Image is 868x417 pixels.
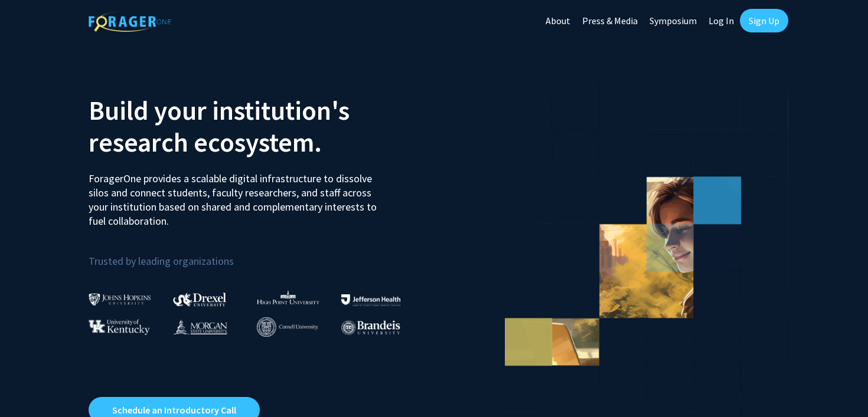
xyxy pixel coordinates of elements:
h2: Build your institution's research ecosystem. [89,94,425,158]
img: Morgan State University [173,319,227,334]
img: Brandeis University [341,320,400,335]
a: Sign Up [740,9,788,32]
iframe: Chat [9,364,50,408]
img: ForagerOne Logo [89,11,171,32]
img: University of Kentucky [89,319,150,335]
p: ForagerOne provides a scalable digital infrastructure to dissolve silos and connect students, fac... [89,163,385,228]
img: Cornell University [257,317,318,337]
img: Drexel University [173,293,226,306]
img: Thomas Jefferson University [341,294,400,306]
img: Johns Hopkins University [89,293,151,306]
p: Trusted by leading organizations [89,238,425,270]
img: High Point University [257,290,319,304]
